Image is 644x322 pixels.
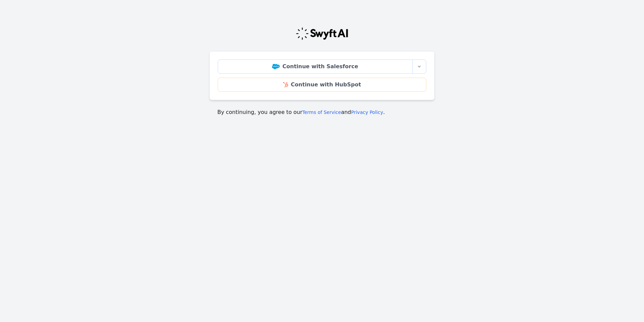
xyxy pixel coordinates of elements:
a: Privacy Policy [351,110,383,115]
a: Continue with HubSpot [218,78,426,92]
a: Terms of Service [302,110,341,115]
img: Salesforce [272,64,280,69]
p: By continuing, you agree to our and . [217,108,427,116]
img: HubSpot [283,82,288,87]
img: Swyft Logo [296,27,348,40]
a: Continue with Salesforce [218,59,413,74]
